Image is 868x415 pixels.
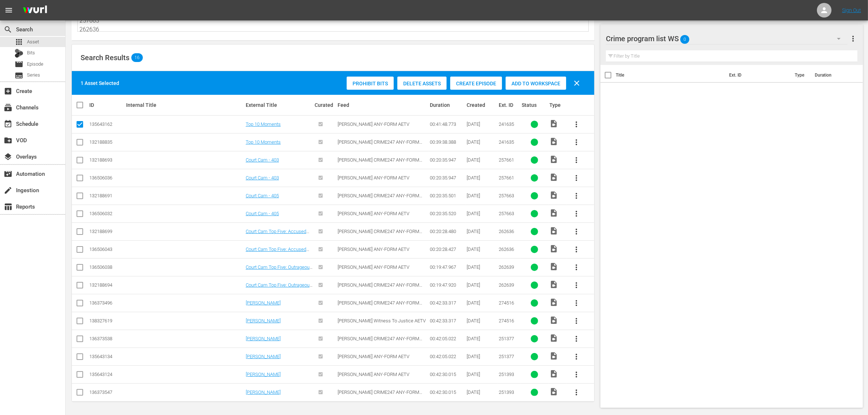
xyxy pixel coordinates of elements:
div: [DATE] [467,211,497,216]
span: Episode [27,61,43,68]
button: more_vert [568,116,585,133]
th: Duration [810,65,854,85]
span: more_vert [572,370,581,379]
button: more_vert [568,330,585,348]
span: [PERSON_NAME] ANY-FORM AETV [338,211,409,216]
span: Episode [15,60,23,69]
span: Video [549,334,558,342]
div: [DATE] [467,264,497,270]
span: [PERSON_NAME] CRIME247 ANY-FORM AETV [338,389,422,400]
span: [PERSON_NAME] ANY-FORM AETV [338,264,409,270]
span: 262636 [499,247,514,252]
div: [DATE] [467,372,497,377]
div: 132188699 [89,229,124,234]
span: [PERSON_NAME] CRIME247 ANY-FORM AETV [338,282,422,293]
span: more_vert [572,191,581,200]
button: more_vert [568,259,585,276]
div: 00:42:30.015 [430,389,464,395]
div: 00:19:47.967 [430,264,464,270]
span: Overlays [4,152,12,161]
span: menu [4,6,13,15]
span: Video [549,155,558,164]
div: [DATE] [467,354,497,359]
div: Bits [15,49,23,58]
span: more_vert [572,317,581,325]
span: more_vert [572,334,581,343]
span: [PERSON_NAME] CRIME247 ANY-FORM AETV [338,193,422,204]
div: 132188693 [89,157,124,163]
div: 136373547 [89,389,124,395]
span: Video [549,387,558,396]
button: Delete Assets [397,77,447,90]
button: more_vert [568,294,585,312]
span: Video [549,226,558,235]
a: [PERSON_NAME] [246,300,281,306]
div: Ext. ID [499,102,519,108]
button: more_vert [568,384,585,401]
a: Top 10 Moments [246,121,281,127]
div: 136373538 [89,336,124,341]
span: Channels [4,103,12,112]
span: 251377 [499,354,514,359]
button: more_vert [568,366,585,383]
span: VOD [4,136,12,145]
div: External Title [246,102,312,108]
span: Prohibit Bits [347,81,394,86]
th: Type [790,65,810,85]
div: [DATE] [467,229,497,234]
span: more_vert [572,227,581,236]
span: Video [549,316,558,325]
button: more_vert [568,312,585,330]
div: 136506032 [89,211,124,216]
div: [DATE] [467,318,497,323]
a: Court Cam - 405 [246,193,279,198]
a: Court Cam - 403 [246,175,279,181]
div: 00:42:33.317 [430,318,464,323]
span: 257661 [499,175,514,181]
span: [PERSON_NAME] ANY-FORM AETV [338,354,409,359]
span: 251393 [499,389,514,395]
span: Video [549,209,558,217]
div: [DATE] [467,193,497,198]
div: [DATE] [467,282,497,288]
a: Court Cam Top Five: Outrageous Outbursts 2 [246,264,312,275]
a: Top 10 Moments [246,139,281,145]
a: Court Cam Top Five: Outrageous Outbursts 2 [246,282,312,293]
span: 262639 [499,282,514,288]
a: [PERSON_NAME] [246,336,281,341]
span: Schedule [4,120,12,128]
div: 00:42:33.317 [430,300,464,306]
div: 136373496 [89,300,124,306]
span: 251393 [499,372,514,377]
div: 132188694 [89,282,124,288]
span: Delete Assets [397,81,447,86]
div: 00:39:38.388 [430,139,464,145]
div: 00:42:30.015 [430,372,464,377]
span: 257661 [499,157,514,163]
span: Create [4,87,12,96]
span: [PERSON_NAME] CRIME247 ANY-FORM AETV [338,336,422,347]
div: ID [89,102,124,108]
span: Asset [27,38,39,46]
a: [PERSON_NAME] [246,354,281,359]
span: more_vert [572,120,581,129]
div: Feed [338,102,427,108]
th: Title [616,65,725,85]
span: 241635 [499,139,514,145]
a: Court Cam - 405 [246,211,279,216]
div: 00:20:35.501 [430,193,464,198]
div: 132188691 [89,193,124,198]
span: more_vert [572,299,581,307]
button: more_vert [568,241,585,258]
span: Video [549,352,558,360]
span: Automation [4,170,12,178]
div: Curated [315,102,335,108]
div: 00:19:47.920 [430,282,464,288]
span: Reports [4,202,12,211]
button: Create Episode [450,77,502,90]
span: Video [549,137,558,146]
span: [PERSON_NAME] ANY-FORM AETV [338,121,409,127]
span: 16 [131,55,143,60]
div: 138327619 [89,318,124,323]
span: Asset [15,38,23,46]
